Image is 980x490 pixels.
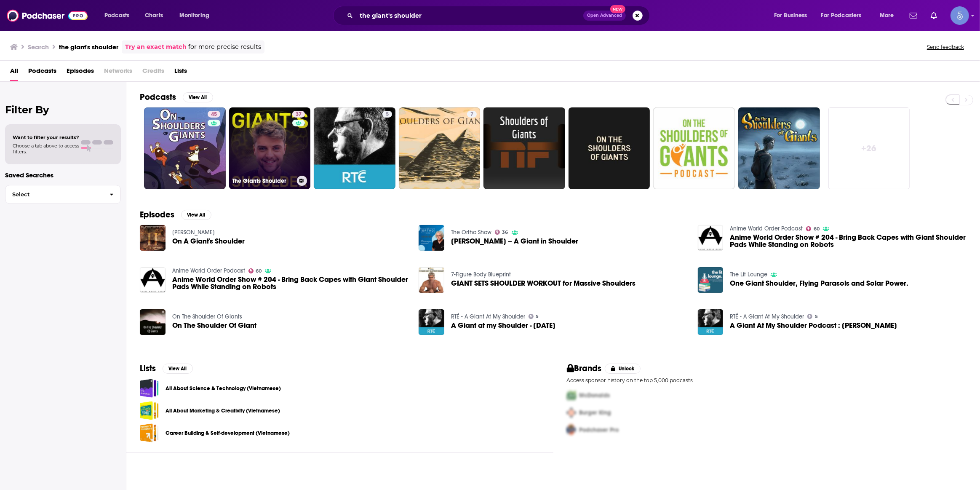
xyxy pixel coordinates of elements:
span: 60 [814,227,820,231]
span: for more precise results [188,42,261,52]
a: GIANT SETS SHOULDER WORKOUT for Massive Shoulders [451,280,636,287]
button: View All [181,210,211,220]
button: Show profile menu [951,6,969,25]
button: Open AdvancedNew [583,11,626,21]
a: Show notifications dropdown [906,8,921,23]
a: Vito Lis [172,229,215,236]
span: A Giant at my Shoulder - [DATE] [451,322,555,329]
span: One Giant Shoulder, Flying Parasols and Solar Power. [730,280,908,287]
p: Access sponsor history on the top 5,000 podcasts. [567,377,967,383]
img: A Giant At My Shoulder Podcast : WB Yeats [698,309,724,335]
h3: the giant's shoulder [59,43,118,51]
a: A Giant At My Shoulder Podcast : WB Yeats [730,322,897,329]
a: 37 [292,111,305,118]
a: Anime World Order Show # 204 - Bring Back Capes with Giant Shoulder Pads While Standing on Robots [140,267,166,293]
span: 36 [502,230,508,234]
a: On A Giant's Shoulder [172,238,245,245]
a: EpisodesView All [140,209,211,220]
a: All About Science & Technology (Vietnamese) [166,384,281,393]
img: Anime World Order Show # 204 - Bring Back Capes with Giant Shoulder Pads While Standing on Robots [698,225,724,251]
a: PodcastsView All [140,92,213,102]
img: Dr. Christian Gerber – A Giant in Shoulder [419,225,444,251]
h3: The Giants Shoulder [232,177,294,185]
a: RTÉ - A Giant At My Shoulder [451,313,525,320]
span: Podchaser Pro [579,426,619,434]
a: On The Shoulder Of Giants [172,313,242,320]
a: 45 [208,111,220,118]
span: For Business [774,10,807,21]
h2: Filter By [5,104,121,116]
img: GIANT SETS SHOULDER WORKOUT for Massive Shoulders [419,267,444,293]
button: open menu [99,9,140,22]
span: 37 [296,110,302,119]
span: Choose a tab above to access filters. [13,143,79,155]
a: 36 [495,230,508,235]
a: 37The Giants Shoulder [229,107,311,189]
span: 5 [386,110,389,119]
a: Podcasts [28,64,56,81]
button: Send feedback [924,43,967,51]
span: All About Science & Technology (Vietnamese) [140,379,159,398]
span: Burger King [579,409,611,416]
button: open menu [874,9,905,22]
h2: Brands [567,363,602,374]
a: 5 [529,314,539,319]
a: 7 [399,107,481,189]
a: All [10,64,18,81]
a: Dr. Christian Gerber – A Giant in Shoulder [451,238,578,245]
a: Lists [174,64,187,81]
span: Podcasts [104,10,129,21]
p: Saved Searches [5,171,121,179]
span: Career Building & Self-development (Vietnamese) [140,423,159,442]
span: 5 [815,315,818,319]
span: Monitoring [179,10,209,21]
a: 60 [806,226,820,231]
img: Third Pro Logo [563,421,579,439]
span: A Giant At My Shoulder Podcast : [PERSON_NAME] [730,322,897,329]
img: Podchaser - Follow, Share and Rate Podcasts [7,8,88,24]
button: View All [163,364,193,374]
button: open menu [816,9,874,22]
a: +26 [828,107,910,189]
input: Search podcasts, credits, & more... [356,9,583,22]
h2: Episodes [140,209,174,220]
a: On The Shoulder Of Giant [172,322,256,329]
img: A Giant at my Shoulder - 2nd June 2007 [419,309,444,335]
a: Career Building & Self-development (Vietnamese) [166,428,290,438]
h2: Podcasts [140,92,176,102]
button: View All [183,92,213,102]
a: 45 [144,107,226,189]
a: All About Marketing & Creativity (Vietnamese) [140,401,159,420]
a: 5 [807,314,818,319]
span: More [880,10,894,21]
span: Want to filter your results? [13,134,79,140]
span: For Podcasters [821,10,862,21]
span: Logged in as Spiral5-G1 [951,6,969,25]
button: Select [5,185,121,204]
img: On A Giant's Shoulder [140,225,166,251]
img: Second Pro Logo [563,404,579,421]
a: 60 [248,268,262,273]
img: One Giant Shoulder, Flying Parasols and Solar Power. [698,267,724,293]
a: Charts [139,9,168,22]
a: Episodes [67,64,94,81]
span: Open Advanced [587,13,622,18]
a: All About Marketing & Creativity (Vietnamese) [166,406,280,415]
a: 5 [382,111,392,118]
a: ListsView All [140,363,193,374]
span: 60 [256,269,262,273]
a: The Lit Lounge [730,271,767,278]
span: [PERSON_NAME] – A Giant in Shoulder [451,238,578,245]
span: Anime World Order Show # 204 - Bring Back Capes with Giant Shoulder Pads While Standing on Robots [730,234,967,248]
